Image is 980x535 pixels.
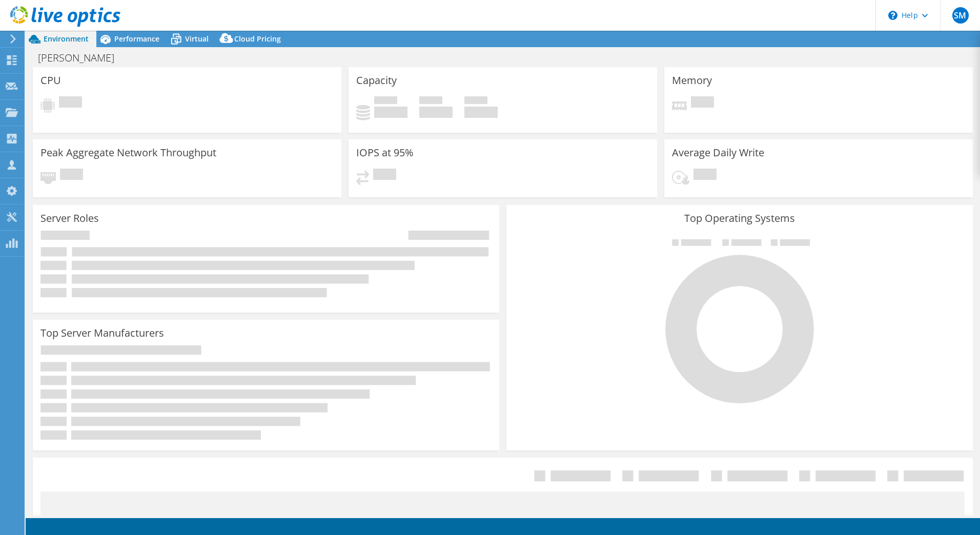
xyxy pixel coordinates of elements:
[234,34,281,44] span: Cloud Pricing
[693,169,717,182] span: Pending
[464,107,498,118] h4: 0 GiB
[40,327,164,339] h3: Top Server Manufacturers
[114,34,159,44] span: Performance
[419,107,453,118] h4: 0 GiB
[374,107,407,118] h4: 0 GiB
[40,147,216,158] h3: Peak Aggregate Network Throughput
[59,96,82,110] span: Pending
[952,7,969,24] span: SM
[185,34,209,44] span: Virtual
[40,213,99,224] h3: Server Roles
[514,213,965,224] h3: Top Operating Systems
[419,96,442,107] span: Free
[374,96,397,107] span: Used
[464,96,487,107] span: Total
[672,75,712,86] h3: Memory
[672,147,764,158] h3: Average Daily Write
[60,169,83,182] span: Pending
[888,11,897,20] svg: \n
[356,75,397,86] h3: Capacity
[373,169,396,182] span: Pending
[40,75,61,86] h3: CPU
[44,34,89,44] span: Environment
[33,52,130,64] h1: [PERSON_NAME]
[691,96,714,110] span: Pending
[356,147,414,158] h3: IOPS at 95%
